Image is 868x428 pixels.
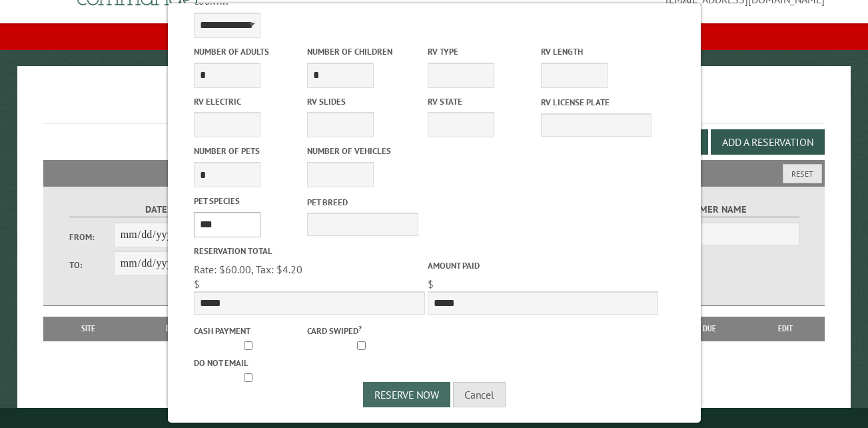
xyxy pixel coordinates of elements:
[673,317,746,341] th: Due
[50,317,126,341] th: Site
[194,325,304,337] label: Cash payment
[427,95,538,108] label: RV State
[43,87,825,124] h1: Reservations
[69,202,248,217] label: Dates
[43,160,825,185] h2: Filters
[453,382,506,407] button: Cancel
[427,277,433,291] span: $
[194,245,424,257] label: Reservation Total
[540,96,651,109] label: RV License Plate
[427,259,657,272] label: Amount paid
[69,231,114,243] label: From:
[194,263,302,276] span: Rate: $60.00, Tax: $4.20
[746,317,825,341] th: Edit
[126,317,226,341] th: Dates
[307,45,418,58] label: Number of Children
[307,95,418,108] label: RV Slides
[540,45,651,58] label: RV Length
[307,145,418,157] label: Number of Vehicles
[783,164,822,183] button: Reset
[194,195,304,207] label: Pet species
[620,202,799,217] label: Customer Name
[194,95,304,108] label: RV Electric
[307,323,418,337] label: Card swiped
[711,129,825,155] button: Add a Reservation
[363,382,450,407] button: Reserve Now
[358,323,362,333] a: ?
[427,45,538,58] label: RV Type
[69,259,114,271] label: To:
[194,45,304,58] label: Number of Adults
[194,277,200,291] span: $
[194,357,304,369] label: Do not email
[307,196,418,209] label: Pet breed
[194,145,304,157] label: Number of Pets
